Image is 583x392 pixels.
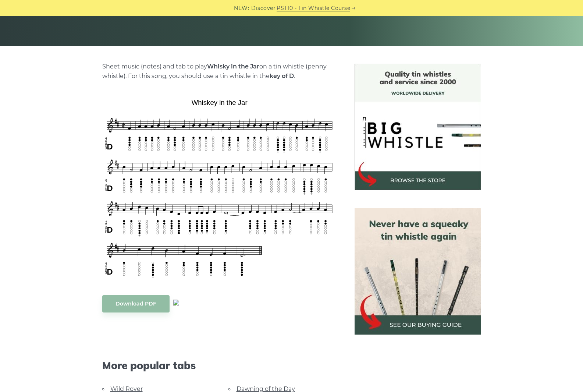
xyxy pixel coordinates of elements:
strong: key of D [270,73,294,80]
p: Sheet music (notes) and tab to play on a tin whistle (penny whistle). For this song, you should u... [102,62,337,81]
img: BigWhistle Tin Whistle Store [355,64,481,190]
strong: Whisky in the Jar [207,63,259,70]
a: PST10 - Tin Whistle Course [277,4,350,13]
img: tin whistle buying guide [355,208,481,335]
img: icon-fill.png [173,300,179,306]
span: NEW: [234,4,249,13]
a: Download PDF [102,295,170,312]
span: Discover [251,4,275,13]
div: Open with pdfFiller [173,299,188,308]
img: Whiskey in the Jar Tin Whistle Tab & Sheet Music [102,96,337,280]
span: More popular tabs [102,359,337,372]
